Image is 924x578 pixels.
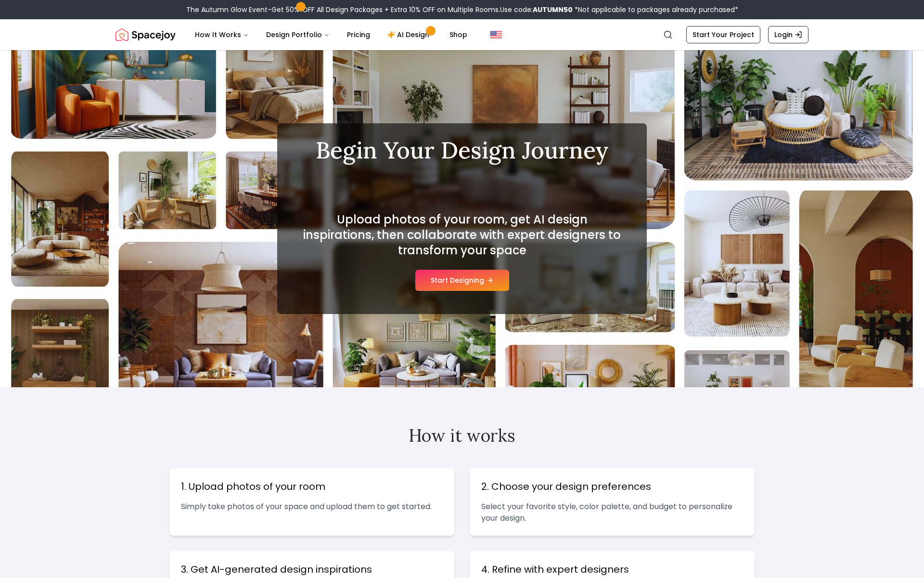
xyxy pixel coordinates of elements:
[115,25,176,44] a: Spacejoy
[181,563,443,576] h3: 3. Get AI-generated design inspirations
[573,5,738,14] span: *Not applicable to packages already purchased*
[500,5,573,14] span: Use code:
[181,501,443,512] p: Simply take photos of your space and upload them to get started.
[115,25,176,44] img: Spacejoy Logo
[490,29,502,40] img: United States
[481,563,743,576] h3: 4. Refine with expert designers
[768,26,808,43] a: Login
[533,5,573,14] b: AUTUMN50
[481,480,743,493] h3: 2. Choose your design preferences
[339,25,378,44] a: Pricing
[300,139,624,162] h1: Begin Your Design Journey
[115,19,808,50] nav: Global
[181,480,443,493] h3: 1. Upload photos of your room
[415,270,509,291] button: Start Designing
[686,26,760,43] a: Start Your Project
[187,25,475,44] nav: Main
[187,25,257,44] button: How It Works
[300,212,624,258] h2: Upload photos of your room, get AI design inspirations, then collaborate with expert designers to...
[258,25,337,44] button: Design Portfolio
[186,5,738,14] div: The Autumn Glow Event-Get 50% OFF All Design Packages + Extra 10% OFF on Multiple Rooms.
[442,25,475,44] a: Shop
[481,501,743,524] p: Select your favorite style, color palette, and budget to personalize your design.
[380,25,440,44] a: AI Design
[169,426,755,445] h2: How it works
